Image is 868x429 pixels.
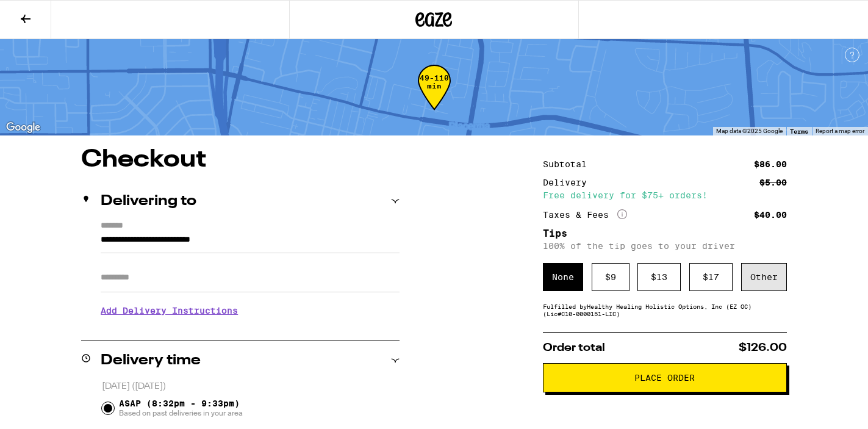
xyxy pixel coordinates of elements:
[592,263,629,291] div: $ 9
[759,178,787,187] div: $5.00
[634,373,695,382] span: Place Order
[739,342,787,353] span: $126.00
[741,263,787,291] div: Other
[754,160,787,168] div: $86.00
[3,120,43,135] a: Open this area in Google Maps (opens a new window)
[119,408,243,418] span: Based on past deliveries in your area
[101,325,400,334] p: We'll contact you at [PHONE_NUMBER] when we arrive
[418,74,451,120] div: 49-110 min
[7,9,88,18] span: Hi. Need any help?
[543,241,787,251] p: 100% of the tip goes to your driver
[543,342,605,353] span: Order total
[101,353,201,368] h2: Delivery time
[119,398,243,418] span: ASAP (8:32pm - 9:33pm)
[102,381,400,392] p: [DATE] ([DATE])
[81,148,400,172] h1: Checkout
[816,128,864,134] a: Report a map error
[543,178,595,187] div: Delivery
[754,211,787,219] div: $40.00
[543,229,787,239] h5: Tips
[790,128,808,135] a: Terms
[637,263,681,291] div: $ 13
[716,128,783,134] span: Map data ©2025 Google
[543,160,595,168] div: Subtotal
[543,263,583,291] div: None
[543,303,787,317] div: Fulfilled by Healthy Healing Holistic Options, Inc (EZ OC) (Lic# C10-0000151-LIC )
[101,194,196,209] h2: Delivering to
[689,263,733,291] div: $ 17
[543,363,787,392] button: Place Order
[543,209,627,220] div: Taxes & Fees
[101,297,400,325] h3: Add Delivery Instructions
[3,120,43,135] img: Google
[543,191,787,200] div: Free delivery for $75+ orders!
